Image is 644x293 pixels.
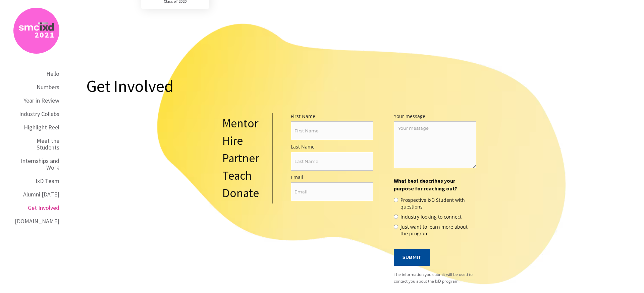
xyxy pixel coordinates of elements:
label: Your message [394,113,476,120]
h2: Teach [222,169,259,183]
input: Just want to learn more about the program [394,225,398,229]
a: Hello [46,67,59,80]
a: Internships and Work [13,154,59,174]
div: 1 [50,31,54,39]
span: Industry looking to connect [400,214,462,220]
span: Prospective IxD Student with questions [400,197,476,210]
div: Get Involved [28,204,59,211]
label: First Name [291,113,373,120]
div: Industry Collabs [19,111,59,117]
a: Numbers [37,80,59,94]
label: Email [291,174,373,181]
label: Last Name [291,143,373,150]
div: Alumni [DATE] [23,191,59,198]
a: Alumni [DATE] [23,188,59,201]
div: Year in Review [23,97,59,104]
a: Get Involved [28,201,59,215]
div: Highlight Reel [24,124,59,131]
input: Email [291,182,373,201]
input: Last Name [291,152,373,171]
div: 0 [40,31,44,39]
a: Highlight Reel [24,121,59,134]
div: Internships and Work [13,158,59,171]
a: Meet the Students [13,134,59,154]
label: What best describes your purpose for reaching out? [394,177,476,192]
div: [DOMAIN_NAME] [15,218,59,225]
div: Hello [46,70,59,77]
h2: Donate [222,186,259,200]
input: Industry looking to connect [394,215,398,219]
h2: Hire [222,134,259,148]
div: The information you submit will be used to contact you about the IxD program. [394,271,476,285]
a: [DOMAIN_NAME] [15,215,59,228]
a: 2021 [13,8,59,54]
div: Numbers [37,84,59,91]
div: 2 [45,31,49,39]
h2: Partner [222,151,259,165]
input: Prospective IxD Student with questions [394,198,398,202]
h2: Get Involved [86,76,173,96]
div: Meet the Students [13,137,59,151]
form: SMC IxD Website Contact Form - Footer [281,113,487,284]
div: 2 [35,31,39,39]
div: IxD Team [36,178,59,184]
span: Just want to learn more about the program [400,224,476,237]
input: Submit [394,249,430,266]
h2: Mentor [222,116,259,130]
a: IxD Team [36,174,59,188]
a: Industry Collabs [19,107,59,121]
input: First Name [291,121,373,140]
a: Year in Review [23,94,59,107]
